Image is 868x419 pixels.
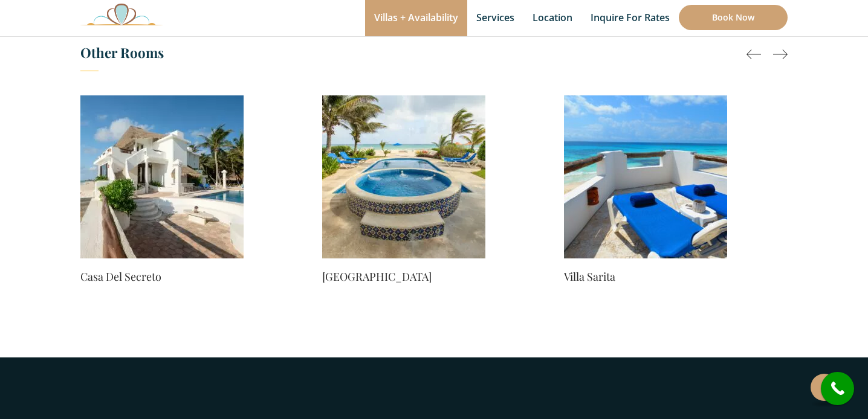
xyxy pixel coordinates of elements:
[80,40,788,71] h3: Other Rooms
[679,5,788,30] a: Book Now
[824,375,851,402] i: call
[564,268,727,285] a: Villa Sarita
[80,268,244,285] a: Casa Del Secreto
[821,372,854,405] a: call
[322,268,485,285] a: [GEOGRAPHIC_DATA]
[80,3,163,25] img: Awesome Logo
